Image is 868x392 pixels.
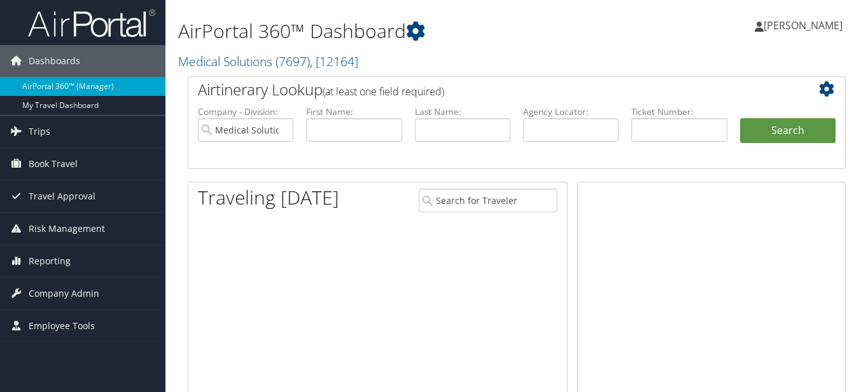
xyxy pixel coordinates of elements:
[28,8,155,38] img: airportal-logo.png
[29,116,50,147] span: Trips
[306,105,402,118] label: First Name:
[29,180,95,212] span: Travel Approval
[631,105,727,118] label: Ticket Number:
[198,184,339,211] h1: Traveling [DATE]
[415,105,510,118] label: Last Name:
[323,84,444,98] span: (at least one field required)
[29,245,71,277] span: Reporting
[740,118,836,144] button: Search
[29,45,80,77] span: Dashboards
[276,53,310,70] span: ( 7697 )
[198,105,293,118] label: Company - Division:
[523,105,619,118] label: Agency Locator:
[198,79,781,100] h2: Airtinerary Lookup
[178,53,358,70] a: Medical Solutions
[29,278,99,309] span: Company Admin
[29,148,78,180] span: Book Travel
[29,310,95,342] span: Employee Tools
[29,213,105,245] span: Risk Management
[310,53,358,70] span: , [ 12164 ]
[755,6,855,44] a: [PERSON_NAME]
[178,18,629,44] h1: AirPortal 360™ Dashboard
[764,18,843,32] span: [PERSON_NAME]
[419,189,557,212] input: Search for Traveler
